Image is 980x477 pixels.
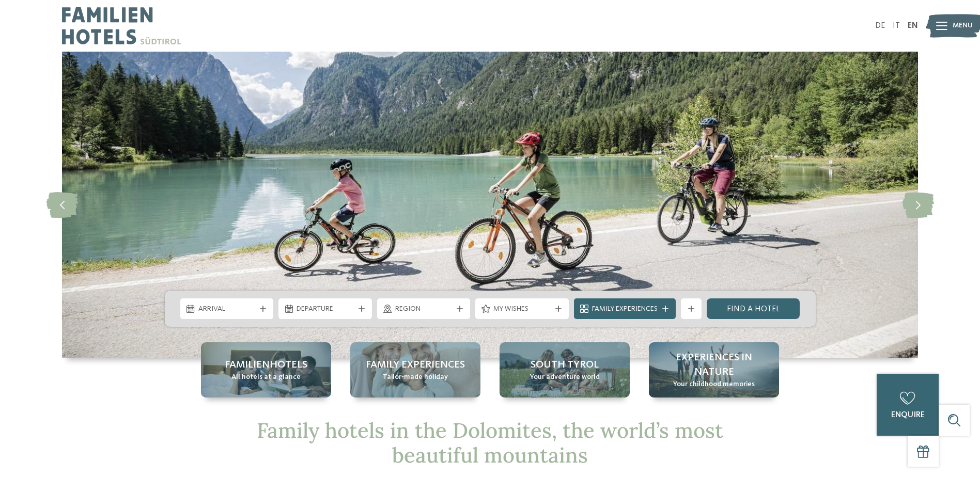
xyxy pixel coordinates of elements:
[257,417,723,468] span: Family hotels in the Dolomites, the world’s most beautiful mountains
[62,52,918,358] img: Family hotels in the Dolomites: Holidays in the realm of the Pale Mountains
[366,358,465,372] span: Family Experiences
[225,358,307,372] span: Familienhotels
[707,298,800,319] a: Find a hotel
[493,304,551,314] span: My wishes
[395,304,453,314] span: Region
[231,372,301,383] span: All hotels at a glance
[893,22,900,30] a: IT
[649,342,779,397] a: Family hotels in the Dolomites: Holidays in the realm of the Pale Mountains Experiences in nature...
[673,379,755,390] span: Your childhood memories
[530,372,600,383] span: Your adventure world
[531,358,599,372] span: South Tyrol
[659,351,769,379] span: Experiences in nature
[350,342,480,397] a: Family hotels in the Dolomites: Holidays in the realm of the Pale Mountains Family Experiences Ta...
[875,22,885,30] a: DE
[383,372,448,383] span: Tailor-made holiday
[877,374,939,436] a: enquire
[953,21,973,31] span: Menu
[198,304,256,314] span: Arrival
[592,304,658,314] span: Family Experiences
[891,411,925,419] span: enquire
[908,22,918,30] a: EN
[201,342,331,397] a: Family hotels in the Dolomites: Holidays in the realm of the Pale Mountains Familienhotels All ho...
[297,304,354,314] span: Departure
[500,342,630,397] a: Family hotels in the Dolomites: Holidays in the realm of the Pale Mountains South Tyrol Your adve...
